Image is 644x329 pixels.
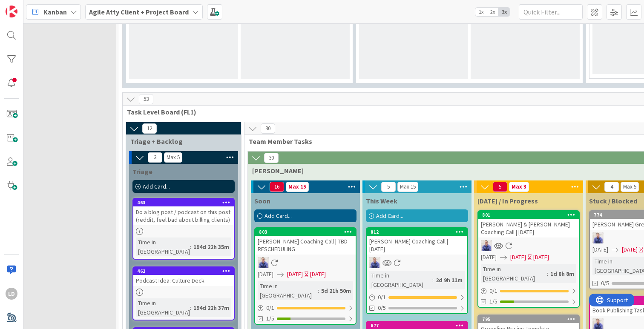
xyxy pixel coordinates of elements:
[6,312,17,323] img: avatar
[132,198,235,260] a: 463Do a blog post / podcast on this post (reddit, feel bad about billing clients)Time in [GEOGRAP...
[376,212,403,220] span: Add Card...
[191,303,231,312] div: 194d 22h 37m
[133,267,234,286] div: 462Podcast Idea: Culture Deck
[254,227,356,325] a: 803[PERSON_NAME] Coaching Call | TBD RESCHEDULINGJG[DATE][DATE][DATE]Time in [GEOGRAPHIC_DATA]:5d...
[143,183,170,190] span: Add Card...
[367,257,467,268] div: JG
[493,182,507,192] span: 5
[130,137,230,146] span: Triage + Backlog
[261,123,275,134] span: 30
[371,323,467,329] div: 677
[547,269,548,278] span: :
[254,197,270,205] span: Soon
[533,253,549,262] div: [DATE]
[258,257,269,268] img: JG
[475,8,487,16] span: 1x
[167,155,180,160] div: Max 5
[489,297,497,306] span: 1/5
[378,293,386,302] span: 0 / 1
[270,182,284,192] span: 16
[478,315,579,323] div: 795
[255,303,356,313] div: 0/1
[258,281,318,300] div: Time in [GEOGRAPHIC_DATA]
[318,286,319,295] span: :
[366,227,468,314] a: 812[PERSON_NAME] Coaching Call | [DATE]JGTime in [GEOGRAPHIC_DATA]:2d 9h 11m0/10/5
[367,228,467,255] div: 812[PERSON_NAME] Coaching Call | [DATE]
[255,228,356,255] div: 803[PERSON_NAME] Coaching Call | TBD RESCHEDULING
[623,185,636,189] div: Max 5
[481,264,547,283] div: Time in [GEOGRAPHIC_DATA]
[367,292,467,303] div: 0/1
[477,197,538,205] span: Today / In Progress
[264,153,279,163] span: 30
[601,279,609,288] span: 0/5
[191,242,231,252] div: 194d 22h 35m
[137,268,234,274] div: 462
[478,219,579,237] div: [PERSON_NAME] & [PERSON_NAME] Coaching Call | [DATE]
[482,212,579,218] div: 801
[592,232,604,243] img: JG
[259,229,356,235] div: 803
[371,229,467,235] div: 812
[266,314,274,323] span: 1/5
[369,271,432,289] div: Time in [GEOGRAPHIC_DATA]
[512,185,526,189] div: Max 3
[478,211,579,237] div: 801[PERSON_NAME] & [PERSON_NAME] Coaching Call | [DATE]
[255,228,356,236] div: 803
[378,303,386,312] span: 0/5
[487,8,498,16] span: 2x
[18,1,39,11] span: Support
[255,236,356,255] div: [PERSON_NAME] Coaching Call | TBD RESCHEDULING
[133,275,234,286] div: Podcast Idea: Culture Deck
[481,240,492,251] img: JG
[478,286,579,296] div: 0/1
[310,270,326,279] div: [DATE]
[6,288,17,300] div: LD
[548,269,576,278] div: 1d 8h 8m
[510,253,526,262] span: [DATE]
[132,167,152,176] span: Triage
[622,245,638,254] span: [DATE]
[89,8,189,16] b: Agile Atty Client + Project Board
[258,270,273,279] span: [DATE]
[367,236,467,255] div: [PERSON_NAME] Coaching Call | [DATE]
[6,6,17,17] img: Visit kanbanzone.com
[319,286,353,295] div: 5d 21h 50m
[148,152,162,163] span: 3
[366,197,397,205] span: This Week
[266,303,274,312] span: 0 / 1
[381,182,396,192] span: 5
[133,199,234,225] div: 463Do a blog post / podcast on this post (reddit, feel bad about billing clients)
[400,185,416,189] div: Max 15
[133,206,234,225] div: Do a blog post / podcast on this post (reddit, feel bad about billing clients)
[477,210,580,308] a: 801[PERSON_NAME] & [PERSON_NAME] Coaching Call | [DATE]JG[DATE][DATE][DATE]Time in [GEOGRAPHIC_DA...
[142,123,157,134] span: 12
[133,199,234,206] div: 463
[43,7,67,17] span: Kanban
[432,275,434,285] span: :
[589,197,637,205] span: Stuck / Blocked
[139,94,153,104] span: 53
[369,257,380,268] img: JG
[519,4,583,20] input: Quick Filter...
[489,286,497,295] span: 0 / 1
[592,245,608,254] span: [DATE]
[287,270,303,279] span: [DATE]
[367,228,467,236] div: 812
[478,211,579,219] div: 801
[190,303,191,312] span: :
[498,8,510,16] span: 3x
[136,237,190,256] div: Time in [GEOGRAPHIC_DATA]
[478,240,579,251] div: JG
[481,253,497,262] span: [DATE]
[132,266,235,320] a: 462Podcast Idea: Culture DeckTime in [GEOGRAPHIC_DATA]:194d 22h 37m
[255,257,356,268] div: JG
[604,182,619,192] span: 4
[288,185,306,189] div: Max 15
[137,200,234,206] div: 463
[264,212,292,220] span: Add Card...
[482,316,579,322] div: 795
[133,267,234,275] div: 462
[136,298,190,317] div: Time in [GEOGRAPHIC_DATA]
[434,275,465,285] div: 2d 9h 11m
